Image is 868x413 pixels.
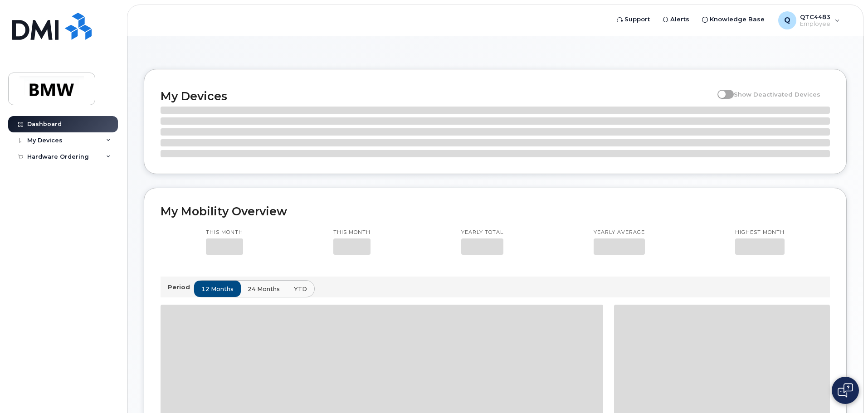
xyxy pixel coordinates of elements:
p: Yearly average [594,229,645,236]
span: YTD [294,285,307,293]
input: Show Deactivated Devices [717,86,725,93]
p: Highest month [735,229,785,236]
span: Show Deactivated Devices [734,91,820,98]
h2: My Mobility Overview [161,204,830,218]
p: This month [206,229,243,236]
p: Period [168,283,194,292]
span: 24 months [248,285,280,293]
img: Open chat [838,383,853,398]
p: This month [333,229,371,236]
h2: My Devices [161,89,713,103]
p: Yearly total [461,229,503,236]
